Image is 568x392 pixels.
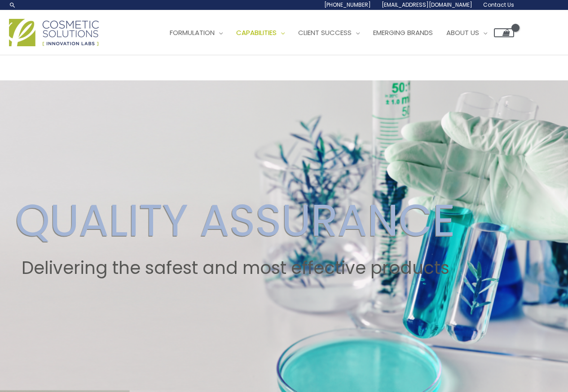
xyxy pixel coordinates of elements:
[324,1,371,9] span: [PHONE_NUMBER]
[373,28,433,37] span: Emerging Brands
[298,28,352,37] span: Client Success
[15,194,455,247] h2: QUALITY ASSURANCE
[15,258,455,278] h2: Delivering the safest and most effective products
[170,28,215,37] span: Formulation
[163,19,229,46] a: Formulation
[483,1,514,9] span: Contact Us
[366,19,440,46] a: Emerging Brands
[494,28,514,37] a: View Shopping Cart, empty
[446,28,479,37] span: About Us
[9,1,16,9] a: Search icon link
[9,19,99,46] img: Cosmetic Solutions Logo
[236,28,277,37] span: Capabilities
[156,19,514,46] nav: Site Navigation
[229,19,291,46] a: Capabilities
[440,19,494,46] a: About Us
[382,1,472,9] span: [EMAIL_ADDRESS][DOMAIN_NAME]
[291,19,366,46] a: Client Success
